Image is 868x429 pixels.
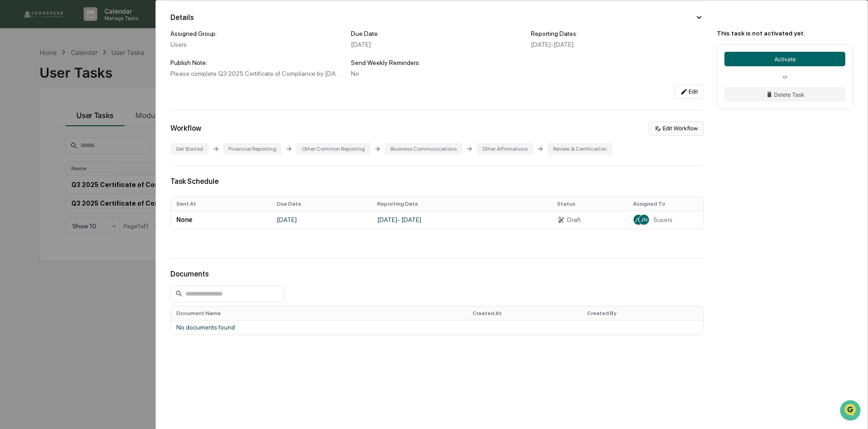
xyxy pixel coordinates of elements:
img: Jessica Watanapun [9,219,24,233]
td: [DATE] [271,211,372,229]
button: Activate [724,52,845,66]
span: • [75,227,79,235]
div: Start new chat [41,276,149,285]
td: None [171,211,271,229]
th: Reporting Date [372,197,552,211]
div: Get Started [170,143,209,155]
div: Publish Note: [170,59,344,66]
img: 1746055101610-c473b297-6a78-478c-a979-82029cc54cd1 [18,154,25,162]
span: [DATE] - [DATE] [531,41,574,48]
span: JW [634,217,643,223]
span: [PERSON_NAME] [28,80,74,88]
button: Edit Workflow [649,121,704,136]
button: Delete Task [724,87,845,102]
div: Reporting Dates: [531,30,704,37]
th: Status [552,197,628,211]
th: Assigned To [628,197,703,211]
span: [DATE] [80,56,99,63]
span: • [75,203,79,210]
div: Details [170,13,194,22]
span: [DATE] [80,154,99,161]
span: [DATE] [80,227,99,235]
span: • [75,178,79,186]
div: or [724,74,845,80]
div: Send Weekly Reminders: [351,59,524,66]
button: Start new chat [155,279,165,290]
span: [PERSON_NAME] [28,154,74,161]
span: [PERSON_NAME] [28,203,74,210]
img: Jack Rasmussen [9,170,24,184]
span: [DATE] [80,178,99,186]
span: [DATE] [80,203,99,210]
img: Jack Rasmussen [9,72,24,86]
img: 8933085812038_c878075ebb4cc5468115_72.jpg [19,276,35,292]
img: Mark Michael Astarita [9,121,24,135]
span: [DATE] [80,129,99,137]
div: Please complete Q3 2025 Certificate of Compliance by [DATE]. If you have any questions, please fe... [170,70,344,77]
div: Other Common Reporting [296,143,370,155]
iframe: Open customer support [839,399,863,424]
img: 1746055101610-c473b297-6a78-478c-a979-82029cc54cd1 [18,32,25,39]
div: Financial Reporting [223,143,282,155]
img: Jack Rasmussen [9,47,24,62]
span: [PERSON_NAME] [28,105,74,112]
img: Mark Michael Astarita [9,23,24,37]
span: [PERSON_NAME] [28,129,74,137]
td: No documents found [171,320,703,335]
span: [PERSON_NAME] [28,178,74,186]
th: Document Name [171,306,467,320]
img: Jack Rasmussen [9,145,24,160]
span: 5 users [653,216,673,223]
span: [PERSON_NAME] [28,31,74,39]
th: Created At [467,306,582,320]
th: Created By [582,306,703,320]
div: We're available if you need us! [41,285,125,292]
span: [DATE] [80,252,99,259]
div: Assigned Group: [170,30,344,37]
span: • [75,252,79,259]
div: Workflow [170,124,201,133]
img: 1746055101610-c473b297-6a78-478c-a979-82029cc54cd1 [18,130,25,137]
div: [DATE] [351,41,524,48]
div: This task is not activated yet. [717,30,853,37]
span: • [75,80,79,88]
div: No [351,70,524,77]
span: [DATE] [80,31,99,39]
img: 1746055101610-c473b297-6a78-478c-a979-82029cc54cd1 [18,81,25,88]
span: [DATE] [80,105,99,112]
div: Business Communications [385,143,462,155]
img: 1746055101610-c473b297-6a78-478c-a979-82029cc54cd1 [18,179,25,186]
span: [PERSON_NAME] [28,56,74,63]
span: • [75,105,79,112]
span: [PERSON_NAME] [28,252,74,259]
span: • [75,56,79,63]
img: Jessica Watanapun [9,96,24,111]
img: Jessica Watanapun [9,194,24,209]
div: Users [170,41,344,48]
span: Past conversations [24,8,82,17]
button: Edit [674,84,704,99]
div: Other Affirmations [477,143,533,155]
img: 1746055101610-c473b297-6a78-478c-a979-82029cc54cd1 [9,276,25,292]
td: [DATE] - [DATE] [372,211,552,229]
div: Due Date: [351,30,524,37]
div: Review & Certification [548,143,612,155]
img: 1746055101610-c473b297-6a78-478c-a979-82029cc54cd1 [18,56,25,64]
th: Sent At [171,197,271,211]
div: Draft [567,216,581,223]
div: Task Schedule [170,177,704,186]
div: Documents [170,270,704,278]
span: [DATE] [80,80,99,88]
span: • [75,31,79,39]
th: Due Date [271,197,372,211]
button: back [9,7,20,18]
img: Jessica Watanapun [9,243,24,258]
span: • [75,154,79,161]
span: [PERSON_NAME] [28,227,74,235]
span: • [75,129,79,137]
span: JN [640,217,648,223]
